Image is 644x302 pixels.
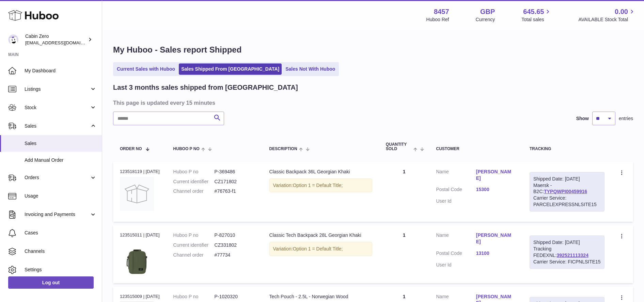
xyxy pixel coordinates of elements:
span: My Dashboard [25,68,97,74]
dt: Postal Code [436,250,476,258]
div: Variation: [269,178,372,192]
div: Shipped Date: [DATE] [533,176,601,182]
a: Sales Not With Huboo [283,63,337,75]
div: Classic Tech Backpack 28L Georgian Khaki [269,232,372,239]
h1: My Huboo - Sales report Shipped [113,44,633,55]
span: Option 1 = Default Title; [293,183,343,188]
h3: This page is updated every 15 minutes [113,99,631,106]
div: Carrier Service: PARCELEXPRESSNLSITE15 [533,195,601,208]
dt: Current identifier [173,178,215,185]
h2: Last 3 months sales shipped from [GEOGRAPHIC_DATA] [113,83,298,92]
dd: #76763-f1 [215,188,256,195]
a: Current Sales with Huboo [114,63,177,75]
a: Log out [8,276,94,289]
dt: Huboo P no [173,232,215,239]
a: 13100 [476,250,516,257]
span: 0.00 [615,7,628,16]
dt: Huboo P no [173,169,215,175]
a: 392521113324 [557,253,588,258]
span: Usage [25,193,97,199]
img: CZ331802-CLASSIC-TECH28L-GEORGIANKHAKI-5.jpg [120,241,154,275]
dt: Huboo P no [173,293,215,300]
dt: User Id [436,198,476,204]
div: 123518119 | [DATE] [120,169,160,175]
dd: P-369486 [215,169,256,175]
dt: Name [436,232,476,247]
label: Show [576,115,589,122]
span: Order No [120,147,142,151]
strong: GBP [480,7,495,16]
div: Tracking [530,147,604,151]
span: Channels [25,248,97,255]
dt: User Id [436,262,476,268]
dt: Channel order [173,252,215,258]
dd: #77734 [215,252,256,258]
span: entries [619,115,633,122]
dt: Postal Code [436,186,476,195]
span: [EMAIL_ADDRESS][DOMAIN_NAME] [25,40,100,45]
dt: Name [436,169,476,183]
td: 1 [379,225,429,283]
span: Total sales [521,16,552,23]
span: Listings [25,86,90,92]
a: TYPQWPI00459916 [544,189,587,194]
a: 0.00 AVAILABLE Stock Total [578,7,636,23]
a: 645.65 Total sales [521,7,552,23]
div: Currency [476,16,495,23]
span: AVAILABLE Stock Total [578,16,636,23]
span: Add Manual Order [25,157,97,163]
div: Customer [436,147,516,151]
div: Maersk - B2C: [530,172,604,212]
dd: P-1020320 [215,293,256,300]
a: Sales Shipped From [GEOGRAPHIC_DATA] [179,63,282,75]
dt: Channel order [173,188,215,195]
span: Sales [25,140,97,147]
span: Stock [25,104,90,111]
div: Shipped Date: [DATE] [533,239,601,246]
a: [PERSON_NAME] [476,232,516,245]
span: Huboo P no [173,147,200,151]
span: Option 1 = Default Title; [293,246,343,251]
a: 15300 [476,186,516,193]
span: Description [269,147,297,151]
div: Classic Backpack 36L Georgian Khaki [269,169,372,175]
div: Huboo Ref [426,16,449,23]
div: Carrier Service: FICPNLSITE15 [533,259,601,265]
img: internalAdmin-8457@internal.huboo.com [8,34,18,45]
span: Settings [25,267,97,273]
td: 1 [379,162,429,222]
span: Orders [25,174,90,181]
a: [PERSON_NAME] [476,169,516,182]
span: Cases [25,230,97,236]
div: Cabin Zero [25,33,87,46]
div: 123515009 | [DATE] [120,293,160,300]
dd: CZ171802 [215,178,256,185]
dd: P-827010 [215,232,256,239]
img: no-photo.jpg [120,177,154,211]
span: 645.65 [523,7,544,16]
div: Tracking FEDEXNL: [530,235,604,269]
span: Sales [25,123,90,129]
dt: Current identifier [173,242,215,248]
strong: 8457 [434,7,449,16]
dd: CZ331802 [215,242,256,248]
span: Invoicing and Payments [25,211,90,218]
div: Tech Pouch - 2.5L - Norwegian Wood [269,293,372,300]
span: Quantity Sold [386,142,412,151]
div: Variation: [269,242,372,256]
div: 123515011 | [DATE] [120,232,160,238]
